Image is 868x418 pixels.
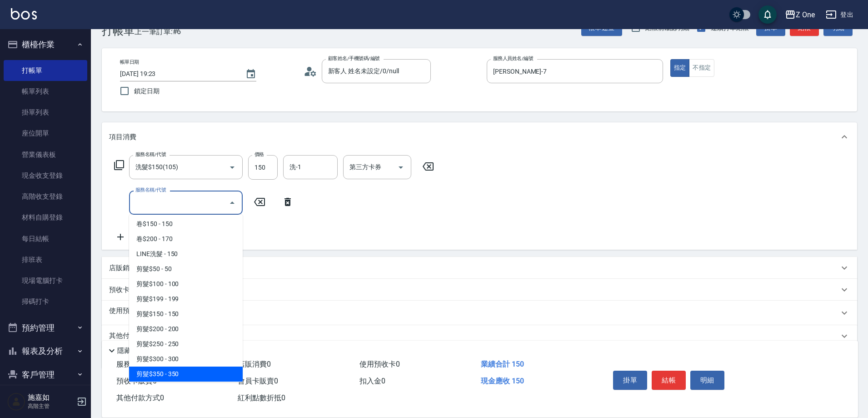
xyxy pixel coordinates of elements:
[4,339,87,363] button: 報表及分析
[4,249,87,270] a: 排班表
[4,363,87,387] button: 客戶管理
[781,5,818,24] button: Z One
[120,59,139,65] label: 帳單日期
[4,123,87,144] a: 座位開單
[109,306,143,320] p: 使用預收卡
[116,377,157,385] span: 預收卡販賣 0
[359,377,385,385] span: 扣入金 0
[129,352,243,367] span: 剪髮$300 - 300
[359,360,400,368] span: 使用預收卡 0
[4,60,87,81] a: 打帳單
[28,393,74,402] h5: 施嘉如
[109,132,136,142] p: 項目消費
[135,186,166,193] label: 服務名稱/代號
[116,360,158,368] span: 服務消費 150
[11,8,37,20] img: Logo
[134,86,160,96] span: 鎖定日期
[129,337,243,352] span: 剪髮$250 - 250
[238,393,285,402] span: 紅利點數折抵 0
[225,160,239,175] button: Open
[120,66,236,81] input: YYYY/MM/DD hh:mm
[758,5,777,24] button: save
[690,371,724,390] button: 明細
[129,217,243,232] span: 卷$150 - 150
[102,25,135,37] h3: 打帳單
[4,316,87,340] button: 預約管理
[822,6,857,23] button: 登出
[129,382,243,397] span: 剪髮$400 - 400
[117,346,158,356] p: 隱藏業績明細
[240,63,262,85] button: Choose date, selected date is 2025-10-10
[4,165,87,186] a: 現金收支登錄
[4,186,87,207] a: 高階收支登錄
[116,393,164,402] span: 其他付款方式 0
[135,26,181,37] span: 上一筆訂單:#6
[4,270,87,291] a: 現場電腦打卡
[102,122,857,151] div: 項目消費
[129,262,243,277] span: 剪髮$50 - 50
[109,331,193,341] p: 其他付款方式
[4,144,87,165] a: 營業儀表板
[796,9,815,20] div: Z One
[109,285,143,295] p: 預收卡販賣
[102,301,857,325] div: 使用預收卡x310
[670,59,690,77] button: 指定
[7,393,25,411] img: Person
[254,151,264,158] label: 價格
[135,151,166,158] label: 服務名稱/代號
[4,228,87,249] a: 每日結帳
[225,196,239,210] button: Close
[102,279,857,301] div: 預收卡販賣
[238,360,271,368] span: 店販消費 0
[102,325,857,347] div: 其他付款方式入金可用餘額: 0
[109,263,136,273] p: 店販銷售
[4,207,87,228] a: 材料自購登錄
[129,307,243,322] span: 剪髮$150 - 150
[4,81,87,102] a: 帳單列表
[129,367,243,382] span: 剪髮$350 - 350
[481,360,524,368] span: 業績合計 150
[129,322,243,337] span: 剪髮$200 - 200
[129,292,243,307] span: 剪髮$199 - 199
[4,102,87,123] a: 掛單列表
[4,291,87,312] a: 掃碼打卡
[493,55,533,62] label: 服務人員姓名/編號
[481,377,524,385] span: 現金應收 150
[394,160,408,175] button: Open
[238,377,278,385] span: 會員卡販賣 0
[28,402,74,410] p: 高階主管
[129,232,243,247] span: 卷$200 - 170
[328,55,380,62] label: 顧客姓名/手機號碼/編號
[613,371,647,390] button: 掛單
[129,247,243,262] span: LINE洗髮 - 150
[652,371,686,390] button: 結帳
[689,59,714,77] button: 不指定
[4,33,87,56] button: 櫃檯作業
[102,257,857,279] div: 店販銷售
[129,277,243,292] span: 剪髮$100 - 100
